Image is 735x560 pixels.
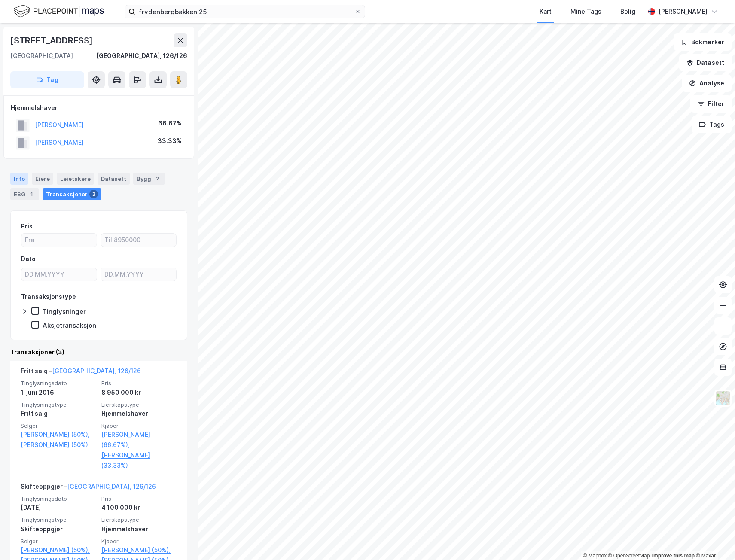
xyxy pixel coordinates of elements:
[158,118,182,128] div: 66.67%
[133,173,165,185] div: Bygg
[101,450,177,471] a: [PERSON_NAME] (33.33%)
[10,33,95,47] div: [STREET_ADDRESS]
[101,422,177,429] span: Kjøper
[620,6,635,17] div: Bolig
[21,380,96,387] span: Tinglysningsdato
[21,516,96,523] span: Tinglysningstype
[67,483,156,490] a: [GEOGRAPHIC_DATA], 126/126
[692,116,732,133] button: Tags
[101,380,177,387] span: Pris
[21,401,96,408] span: Tinglysningstype
[10,51,73,61] div: [GEOGRAPHIC_DATA]
[21,495,96,502] span: Tinglysningsdato
[21,221,33,231] div: Pris
[43,321,96,329] div: Aksjetransaksjon
[101,538,177,545] span: Kjøper
[21,408,96,419] div: Fritt salg
[679,54,732,71] button: Datasett
[540,6,552,17] div: Kart
[659,6,708,17] div: [PERSON_NAME]
[96,51,187,61] div: [GEOGRAPHIC_DATA], 126/126
[21,429,96,440] a: [PERSON_NAME] (50%),
[158,136,182,146] div: 33.33%
[14,4,104,19] img: logo.f888ab2527a4732fd821a326f86c7f29.svg
[21,366,141,380] div: Fritt salg -
[135,5,354,18] input: Søk på adresse, matrikkel, gårdeiere, leietakere eller personer
[101,401,177,408] span: Eierskapstype
[101,516,177,523] span: Eierskapstype
[10,188,39,200] div: ESG
[21,268,97,281] input: DD.MM.YYYY
[89,190,98,198] div: 3
[52,367,141,374] a: [GEOGRAPHIC_DATA], 126/126
[101,387,177,398] div: 8 950 000 kr
[652,553,695,559] a: Improve this map
[10,71,84,88] button: Tag
[101,408,177,419] div: Hjemmelshaver
[682,75,732,92] button: Analyse
[21,545,96,555] a: [PERSON_NAME] (50%),
[21,502,96,513] div: [DATE]
[10,173,28,185] div: Info
[21,254,36,264] div: Dato
[21,292,76,302] div: Transaksjonstype
[21,538,96,545] span: Selger
[692,519,735,560] iframe: Chat Widget
[21,440,96,450] a: [PERSON_NAME] (50%)
[11,103,187,113] div: Hjemmelshaver
[101,545,177,555] a: [PERSON_NAME] (50%),
[101,268,176,281] input: DD.MM.YYYY
[21,387,96,398] div: 1. juni 2016
[674,33,732,51] button: Bokmerker
[21,234,97,247] input: Fra
[43,188,101,200] div: Transaksjoner
[692,519,735,560] div: Kontrollprogram for chat
[98,173,130,185] div: Datasett
[101,502,177,513] div: 4 100 000 kr
[101,234,176,247] input: Til 8950000
[101,495,177,502] span: Pris
[583,553,607,559] a: Mapbox
[43,307,86,316] div: Tinglysninger
[32,173,53,185] div: Eiere
[21,481,156,495] div: Skifteoppgjør -
[101,429,177,450] a: [PERSON_NAME] (66.67%),
[57,173,94,185] div: Leietakere
[27,190,36,198] div: 1
[10,347,187,357] div: Transaksjoner (3)
[153,174,162,183] div: 2
[21,524,96,534] div: Skifteoppgjør
[608,553,650,559] a: OpenStreetMap
[570,6,601,17] div: Mine Tags
[101,524,177,534] div: Hjemmelshaver
[690,95,732,113] button: Filter
[715,390,731,406] img: Z
[21,422,96,429] span: Selger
